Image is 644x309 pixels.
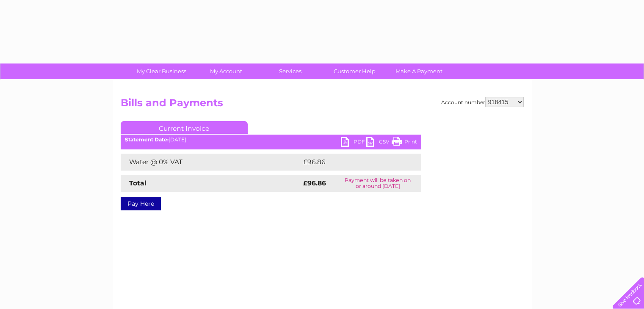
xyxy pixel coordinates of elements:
a: Print [392,137,417,149]
div: [DATE] [121,137,421,143]
a: Customer Help [320,63,390,79]
a: Current Invoice [121,121,248,134]
a: CSV [366,137,392,149]
b: Statement Date: [125,136,169,143]
strong: £96.86 [303,179,326,187]
h2: Bills and Payments [121,97,524,113]
a: Make A Payment [384,63,454,79]
a: Pay Here [121,197,161,210]
a: PDF [341,137,366,149]
div: Account number [441,97,524,107]
a: Services [255,63,325,79]
a: My Account [191,63,261,79]
td: Water @ 0% VAT [121,154,301,171]
td: £96.86 [301,154,405,171]
strong: Total [129,179,146,187]
a: My Clear Business [127,63,196,79]
td: Payment will be taken on or around [DATE] [334,175,421,192]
